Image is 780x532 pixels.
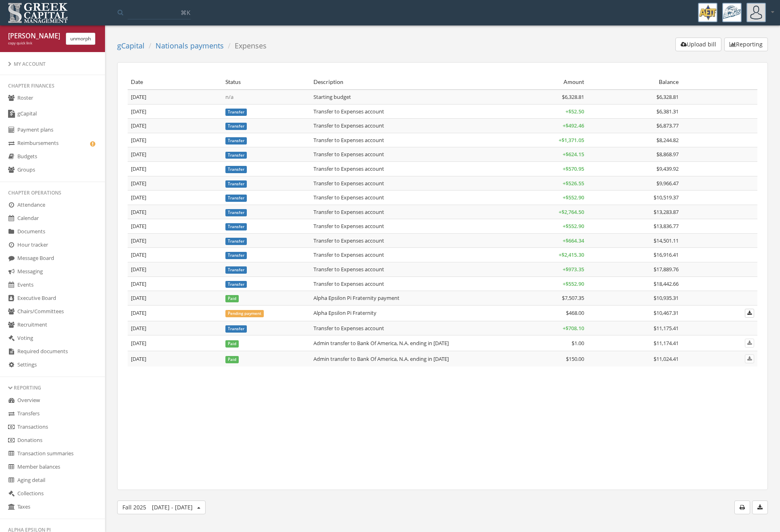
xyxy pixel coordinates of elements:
[563,122,584,129] span: +
[225,109,247,116] span: Transfer
[225,281,247,288] span: Transfer
[310,351,493,367] td: Admin transfer to Bank Of America, N.A. ending in [DATE]
[310,191,493,205] td: Transfer to Expenses account
[181,8,190,17] span: ⌘K
[566,237,584,244] span: $664.34
[656,108,679,115] span: $6,381.31
[572,339,584,347] span: $1.00
[566,355,584,362] span: $150.00
[66,33,95,45] button: unmorph
[559,136,584,144] span: +
[225,356,239,363] span: Paid
[656,122,679,129] span: $6,873.77
[654,208,679,216] span: $13,283.87
[591,78,679,86] div: Balance
[559,208,584,216] span: +
[310,119,493,133] td: Transfer to Expenses account
[131,165,146,172] span: [DATE]
[310,133,493,147] td: Transfer to Expenses account
[310,205,493,219] td: Transfer to Expenses account
[117,41,145,50] a: gCapital
[310,219,493,234] td: Transfer to Expenses account
[131,339,146,347] span: [DATE]
[225,266,247,274] span: Transfer
[131,222,146,230] span: [DATE]
[566,194,584,201] span: $552.90
[131,78,219,86] div: Date
[493,90,587,104] td: $6,328.81
[654,309,679,316] span: $10,467.31
[561,136,584,144] span: $1,371.05
[131,194,146,201] span: [DATE]
[566,165,584,172] span: $570.95
[654,294,679,302] span: $10,935.31
[310,147,493,162] td: Transfer to Expenses account
[654,222,679,230] span: $13,836.77
[131,280,146,287] span: [DATE]
[225,223,247,230] span: Transfer
[225,123,247,130] span: Transfer
[310,305,493,321] td: Alpha Epsilon Pi Fraternity
[566,266,584,273] span: $973.35
[566,108,584,115] span: +
[310,90,493,104] td: Starting budget
[122,503,193,511] span: Fall 2025
[310,162,493,176] td: Transfer to Expenses account
[675,38,721,51] button: Upload bill
[656,136,679,144] span: $8,244.82
[654,237,679,244] span: $14,501.11
[225,137,247,145] span: Transfer
[225,152,247,159] span: Transfer
[563,180,584,187] span: +
[561,208,584,216] span: $2,764.50
[310,176,493,191] td: Transfer to Expenses account
[563,325,584,332] span: +
[131,180,146,187] span: [DATE]
[225,295,239,302] span: Paid
[724,38,768,51] button: Reporting
[654,280,679,287] span: $18,442.66
[561,251,584,258] span: $2,415.30
[310,335,493,351] td: Admin transfer to Bank Of America, N.A. ending in [DATE]
[654,251,679,258] span: $16,916.41
[117,501,206,514] button: Fall 2025[DATE] - [DATE]
[654,325,679,332] span: $11,175.41
[566,280,584,287] span: $552.90
[224,41,267,51] li: Expenses
[563,266,584,273] span: +
[131,237,146,244] span: [DATE]
[310,276,493,291] td: Transfer to Expenses account
[496,78,584,86] div: Amount
[225,310,264,317] span: Pending payment
[656,180,679,187] span: $9,966.47
[656,165,679,172] span: $9,439.92
[131,266,146,273] span: [DATE]
[225,180,247,188] span: Transfer
[563,222,584,230] span: +
[310,104,493,119] td: Transfer to Expenses account
[568,108,584,115] span: $52.50
[225,238,247,245] span: Transfer
[156,41,224,50] a: Nationals payments
[225,325,247,333] span: Transfer
[566,180,584,187] span: $526.55
[310,248,493,262] td: Transfer to Expenses account
[8,41,60,46] div: copy quick link
[131,251,146,258] span: [DATE]
[225,78,307,86] div: Status
[310,291,493,306] td: Alpha Epsilon Pi Fraternity payment
[152,503,193,511] span: [DATE] - [DATE]
[225,195,247,202] span: Transfer
[225,166,247,173] span: Transfer
[566,151,584,158] span: $624.15
[225,252,247,259] span: Transfer
[310,262,493,276] td: Transfer to Expenses account
[131,208,146,216] span: [DATE]
[656,93,679,101] span: $6,328.81
[566,122,584,129] span: $492.46
[131,93,146,101] span: [DATE]
[222,90,310,104] td: n/a
[563,165,584,172] span: +
[654,355,679,362] span: $11,024.41
[225,340,239,348] span: Paid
